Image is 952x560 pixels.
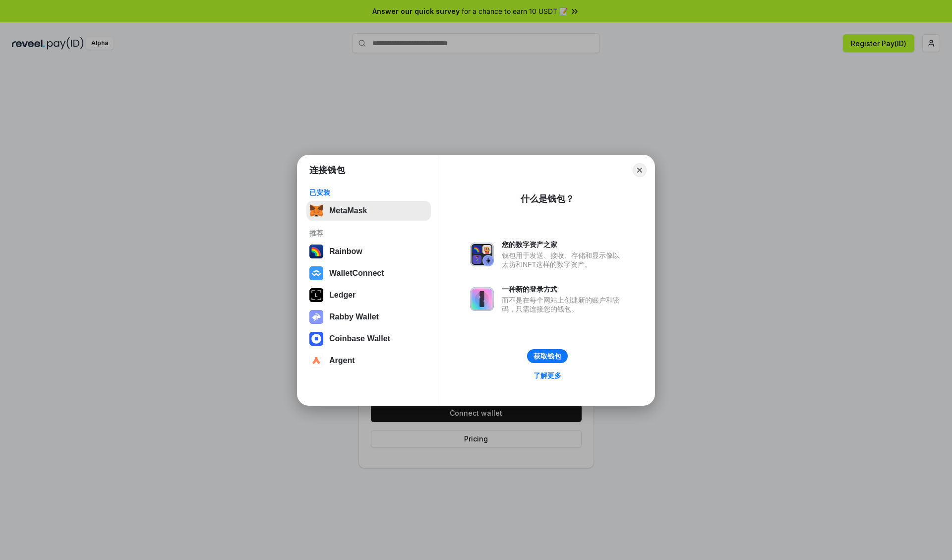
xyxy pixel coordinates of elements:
[309,266,323,280] img: svg+xml,%3Csvg%20width%3D%2228%22%20height%3D%2228%22%20viewBox%3D%220%200%2028%2028%22%20fill%3D...
[534,352,561,361] div: 获取钱包
[309,310,323,324] img: svg+xml,%3Csvg%20xmlns%3D%22http%3A%2F%2Fwww.w3.org%2F2000%2Fsvg%22%20fill%3D%22none%22%20viewBox...
[306,329,431,349] button: Coinbase Wallet
[309,229,428,238] div: 推荐
[329,312,379,321] div: Rabby Wallet
[309,204,323,218] img: svg+xml,%3Csvg%20fill%3D%22none%22%20height%3D%2233%22%20viewBox%3D%220%200%2035%2033%22%20width%...
[329,291,356,300] div: Ledger
[527,349,568,363] button: 获取钱包
[470,287,494,311] img: svg+xml,%3Csvg%20xmlns%3D%22http%3A%2F%2Fwww.w3.org%2F2000%2Fsvg%22%20fill%3D%22none%22%20viewBox...
[329,269,384,278] div: WalletConnect
[502,285,625,294] div: 一种新的登录方式
[306,242,431,261] button: Rainbow
[528,369,567,382] a: 了解更多
[309,332,323,346] img: svg+xml,%3Csvg%20width%3D%2228%22%20height%3D%2228%22%20viewBox%3D%220%200%2028%2028%22%20fill%3D...
[470,243,494,266] img: svg+xml,%3Csvg%20xmlns%3D%22http%3A%2F%2Fwww.w3.org%2F2000%2Fsvg%22%20fill%3D%22none%22%20viewBox...
[309,188,428,197] div: 已安装
[306,263,431,283] button: WalletConnect
[309,354,323,368] img: svg+xml,%3Csvg%20width%3D%2228%22%20height%3D%2228%22%20viewBox%3D%220%200%2028%2028%22%20fill%3D...
[521,193,574,205] div: 什么是钱包？
[306,201,431,221] button: MetaMask
[306,351,431,371] button: Argent
[309,288,323,302] img: svg+xml,%3Csvg%20xmlns%3D%22http%3A%2F%2Fwww.w3.org%2F2000%2Fsvg%22%20width%3D%2228%22%20height%3...
[502,240,625,249] div: 您的数字资产之家
[502,296,625,313] div: 而不是在每个网站上创建新的账户和密码，只需连接您的钱包。
[306,285,431,305] button: Ledger
[534,371,561,380] div: 了解更多
[329,247,362,256] div: Rainbow
[329,334,390,343] div: Coinbase Wallet
[329,206,367,215] div: MetaMask
[502,251,625,269] div: 钱包用于发送、接收、存储和显示像以太坊和NFT这样的数字资产。
[633,163,647,177] button: Close
[329,356,355,365] div: Argent
[309,245,323,258] img: svg+xml,%3Csvg%20width%3D%22120%22%20height%3D%22120%22%20viewBox%3D%220%200%20120%20120%22%20fil...
[306,307,431,327] button: Rabby Wallet
[309,164,345,176] h1: 连接钱包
